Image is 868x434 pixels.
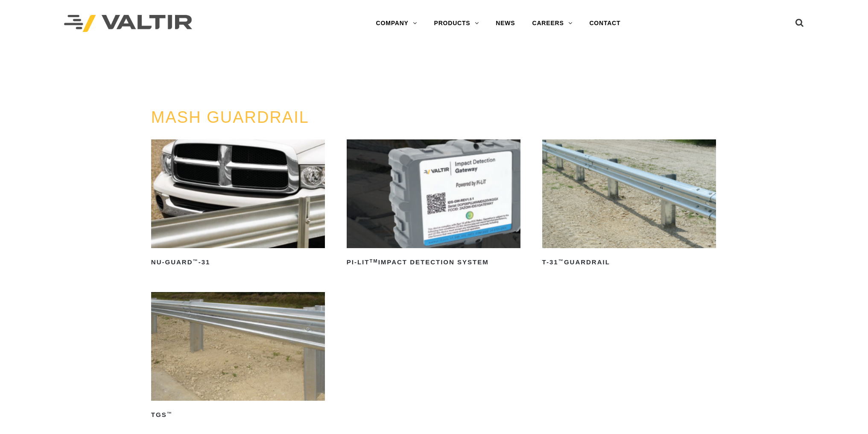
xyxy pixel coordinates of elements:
[193,258,199,263] sup: ™
[64,15,192,32] img: Valtir
[347,256,521,269] h2: PI-LIT Impact Detection System
[167,411,172,416] sup: ™
[542,139,716,269] a: T-31™Guardrail
[542,256,716,269] h2: T-31 Guardrail
[558,258,564,263] sup: ™
[369,258,378,263] sup: TM
[368,15,426,32] a: COMPANY
[524,15,581,32] a: CAREERS
[487,15,523,32] a: NEWS
[151,256,325,269] h2: NU-GUARD -31
[151,292,325,422] a: TGS™
[347,139,521,269] a: PI-LITTMImpact Detection System
[151,139,325,269] a: NU-GUARD™-31
[151,108,309,126] a: MASH GUARDRAIL
[151,408,325,422] h2: TGS
[581,15,629,32] a: CONTACT
[426,15,488,32] a: PRODUCTS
